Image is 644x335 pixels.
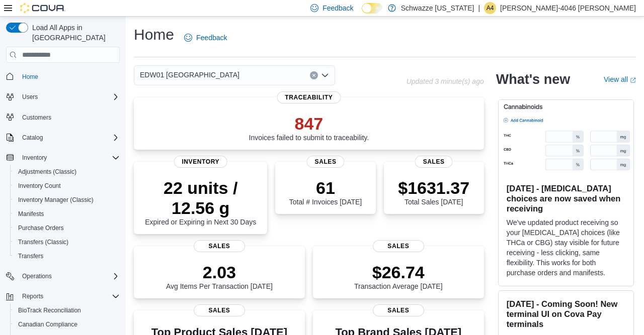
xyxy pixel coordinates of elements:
span: Sales [373,304,424,316]
p: [PERSON_NAME]-4046 [PERSON_NAME] [500,2,636,14]
span: Load All Apps in [GEOGRAPHIC_DATA] [28,23,120,43]
div: Invoices failed to submit to traceability. [249,114,369,142]
img: Cova [20,3,65,13]
div: Avg Items Per Transaction [DATE] [166,262,273,290]
a: Inventory Count [14,180,65,192]
span: Catalog [18,132,120,144]
span: Traceability [277,91,341,103]
span: Inventory [22,154,47,162]
a: Purchase Orders [14,222,68,234]
span: Sales [373,240,424,252]
span: Reports [22,292,43,300]
a: Inventory Manager (Classic) [14,194,98,206]
div: Transaction Average [DATE] [354,262,443,290]
button: BioTrack Reconciliation [10,303,124,317]
button: Inventory [2,151,124,165]
span: Manifests [18,210,44,218]
p: We've updated product receiving so your [MEDICAL_DATA] choices (like THCa or CBG) stay visible fo... [507,217,625,278]
span: Users [22,93,38,101]
span: Operations [22,272,52,280]
h3: [DATE] - [MEDICAL_DATA] choices are now saved when receiving [507,183,625,213]
a: Feedback [180,28,231,48]
button: Catalog [18,132,47,144]
span: Customers [22,114,51,122]
span: Home [18,70,120,82]
button: Clear input [310,71,318,79]
a: Customers [18,111,55,124]
span: Inventory Manager (Classic) [18,196,94,204]
a: BioTrack Reconciliation [14,304,85,316]
h2: What's new [496,71,570,87]
div: Total Sales [DATE] [398,178,469,206]
button: Open list of options [321,71,329,79]
span: Sales [307,156,345,168]
p: Updated 3 minute(s) ago [407,77,484,85]
span: Inventory Count [14,180,120,192]
span: Transfers (Classic) [18,238,68,246]
p: Schwazze [US_STATE] [401,2,474,14]
p: $26.74 [354,262,443,282]
span: Adjustments (Classic) [14,166,120,178]
a: Transfers [14,250,47,262]
div: Expired or Expiring in Next 30 Days [142,178,259,226]
span: Transfers (Classic) [14,236,120,248]
p: 847 [249,114,369,134]
button: Manifests [10,207,124,221]
svg: External link [630,77,636,83]
div: Alex-4046 Rubin [484,2,496,14]
button: Users [18,91,42,103]
a: Transfers (Classic) [14,236,72,248]
a: Manifests [14,208,48,220]
a: Adjustments (Classic) [14,166,80,178]
p: | [478,2,480,14]
button: Catalog [2,131,124,145]
span: Home [22,73,38,81]
button: Purchase Orders [10,221,124,235]
span: Customers [18,111,120,124]
button: Operations [18,270,56,282]
button: Transfers (Classic) [10,235,124,249]
button: Customers [2,110,124,125]
span: BioTrack Reconciliation [14,304,120,316]
span: Sales [415,156,453,168]
input: Dark Mode [362,3,383,14]
span: Purchase Orders [14,222,120,234]
div: Total # Invoices [DATE] [289,178,362,206]
span: Inventory Manager (Classic) [14,194,120,206]
span: Transfers [18,252,43,260]
span: EDW01 [GEOGRAPHIC_DATA] [140,69,239,81]
span: Sales [194,304,245,316]
a: Canadian Compliance [14,318,82,330]
p: 22 units / 12.56 g [142,178,259,218]
span: Inventory [174,156,227,168]
button: Reports [2,289,124,303]
span: Operations [18,270,120,282]
span: Inventory Count [18,182,61,190]
span: Sales [194,240,245,252]
button: Inventory Manager (Classic) [10,193,124,207]
span: Canadian Compliance [18,320,77,328]
button: Canadian Compliance [10,317,124,331]
span: Catalog [22,134,43,142]
span: Feedback [323,3,353,13]
button: Reports [18,290,47,302]
span: BioTrack Reconciliation [18,306,81,314]
span: A4 [487,2,494,14]
button: Transfers [10,249,124,263]
span: Users [18,91,120,103]
p: 61 [289,178,362,198]
p: $1631.37 [398,178,469,198]
span: Feedback [196,33,227,43]
button: Users [2,90,124,104]
a: Home [18,71,42,83]
button: Inventory [18,152,51,164]
span: Inventory [18,152,120,164]
span: Transfers [14,250,120,262]
p: 2.03 [166,262,273,282]
a: View allExternal link [604,75,636,83]
span: Reports [18,290,120,302]
span: Purchase Orders [18,224,64,232]
h1: Home [134,25,174,45]
button: Home [2,69,124,83]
